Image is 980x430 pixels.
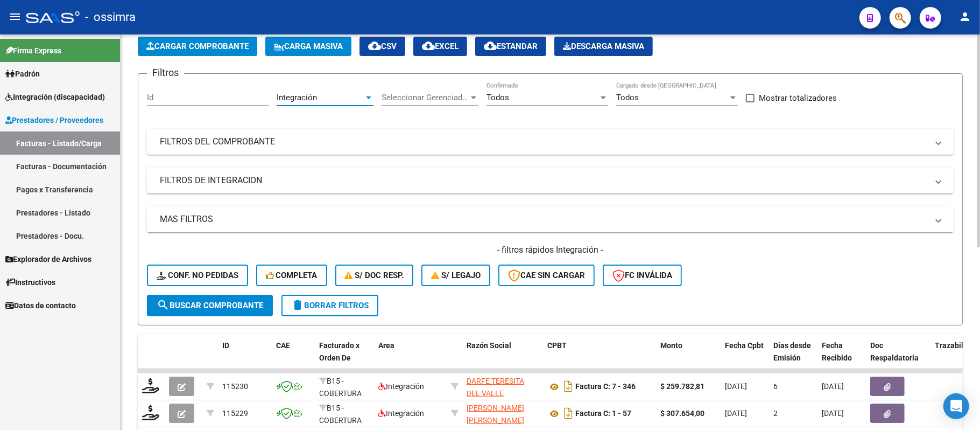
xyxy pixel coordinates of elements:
[368,41,397,51] span: CSV
[5,300,76,311] span: Datos de contacto
[157,271,238,280] span: Conf. no pedidas
[822,341,852,362] span: Fecha Recibido
[160,213,928,225] mat-panel-title: MAS FILTROS
[222,409,248,418] span: 115229
[319,341,359,362] span: Facturado x Orden De
[943,393,969,419] div: Open Intercom Messenger
[870,341,919,362] span: Doc Respaldatoria
[467,375,539,398] div: 23229464914
[147,65,184,80] h3: Filtros
[413,37,467,56] button: EXCEL
[222,341,229,350] span: ID
[462,334,543,382] datatable-header-cell: Razón Social
[431,271,481,280] span: S/ legajo
[218,334,272,382] datatable-header-cell: ID
[467,377,524,398] span: DARFE TERESITA DEL VALLE
[146,41,249,51] span: Cargar Comprobante
[281,295,378,316] button: Borrar Filtros
[769,334,817,382] datatable-header-cell: Días desde Emisión
[773,341,811,362] span: Días desde Emisión
[315,334,374,382] datatable-header-cell: Facturado x Orden De
[5,68,40,80] span: Padrón
[467,402,539,425] div: 27393978657
[157,301,263,310] span: Buscar Comprobante
[368,39,381,52] mat-icon: cloud_download
[421,265,490,286] button: S/ legajo
[660,341,682,350] span: Monto
[147,129,954,155] mat-expansion-panel-header: FILTROS DEL COMPROBANTE
[222,382,248,391] span: 115230
[160,136,928,148] mat-panel-title: FILTROS DEL COMPROBANTE
[484,41,538,51] span: Estandar
[147,295,273,316] button: Buscar Comprobante
[276,341,290,350] span: CAE
[561,405,575,422] i: Descargar documento
[160,175,928,186] mat-panel-title: FILTROS DE INTEGRACION
[498,265,595,286] button: CAE SIN CARGAR
[543,334,656,382] datatable-header-cell: CPBT
[721,334,769,382] datatable-header-cell: Fecha Cpbt
[660,382,704,391] strong: $ 259.782,81
[725,409,747,418] span: [DATE]
[147,168,954,193] mat-expansion-panel-header: FILTROS DE INTEGRACION
[422,41,459,51] span: EXCEL
[603,265,682,286] button: FC Inválida
[9,10,22,23] mat-icon: menu
[256,265,327,286] button: Completa
[5,91,105,103] span: Integración (discapacidad)
[958,10,971,23] mat-icon: person
[147,206,954,232] mat-expansion-panel-header: MAS FILTROS
[822,409,844,418] span: [DATE]
[345,271,404,280] span: S/ Doc Resp.
[508,271,585,280] span: CAE SIN CARGAR
[5,45,61,57] span: Firma Express
[773,382,778,391] span: 6
[422,39,435,52] mat-icon: cloud_download
[725,341,764,350] span: Fecha Cpbt
[265,37,351,56] button: Carga Masiva
[725,382,747,391] span: [DATE]
[467,341,511,350] span: Razón Social
[475,37,546,56] button: Estandar
[575,383,636,391] strong: Factura C: 7 - 346
[274,41,343,51] span: Carga Masiva
[660,409,704,418] strong: $ 307.654,00
[616,93,639,102] span: Todos
[817,334,866,382] datatable-header-cell: Fecha Recibido
[147,244,954,256] h4: - filtros rápidos Integración -
[5,253,91,265] span: Explorador de Archivos
[277,93,317,102] span: Integración
[759,92,837,105] span: Mostrar totalizadores
[378,382,424,391] span: Integración
[5,114,103,126] span: Prestadores / Proveedores
[554,37,653,56] button: Descarga Masiva
[272,334,315,382] datatable-header-cell: CAE
[656,334,721,382] datatable-header-cell: Monto
[138,37,257,56] button: Cargar Comprobante
[935,341,978,350] span: Trazabilidad
[547,341,567,350] span: CPBT
[157,299,170,311] mat-icon: search
[612,271,672,280] span: FC Inválida
[866,334,930,382] datatable-header-cell: Doc Respaldatoria
[378,341,394,350] span: Area
[291,301,369,310] span: Borrar Filtros
[575,410,631,418] strong: Factura C: 1 - 57
[5,276,55,288] span: Instructivos
[487,93,509,102] span: Todos
[554,37,653,56] app-download-masive: Descarga masiva de comprobantes (adjuntos)
[147,265,248,286] button: Conf. no pedidas
[291,299,304,311] mat-icon: delete
[467,404,524,425] span: [PERSON_NAME] [PERSON_NAME]
[319,377,368,410] span: B15 - COBERTURA DE SALUD S.A.
[335,265,414,286] button: S/ Doc Resp.
[359,37,405,56] button: CSV
[822,382,844,391] span: [DATE]
[85,5,136,29] span: - ossimra
[773,409,778,418] span: 2
[266,271,318,280] span: Completa
[563,41,644,51] span: Descarga Masiva
[561,378,575,395] i: Descargar documento
[378,409,424,418] span: Integración
[374,334,447,382] datatable-header-cell: Area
